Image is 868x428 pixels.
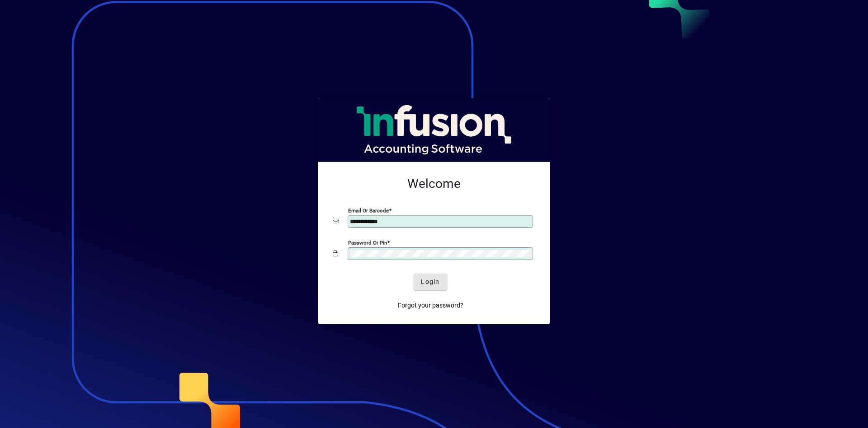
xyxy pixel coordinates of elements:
[348,240,387,246] mat-label: Password or Pin
[398,301,463,310] span: Forgot your password?
[333,176,535,192] h2: Welcome
[414,274,447,290] button: Login
[348,207,389,214] mat-label: Email or Barcode
[421,277,439,287] span: Login
[394,297,467,313] a: Forgot your password?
